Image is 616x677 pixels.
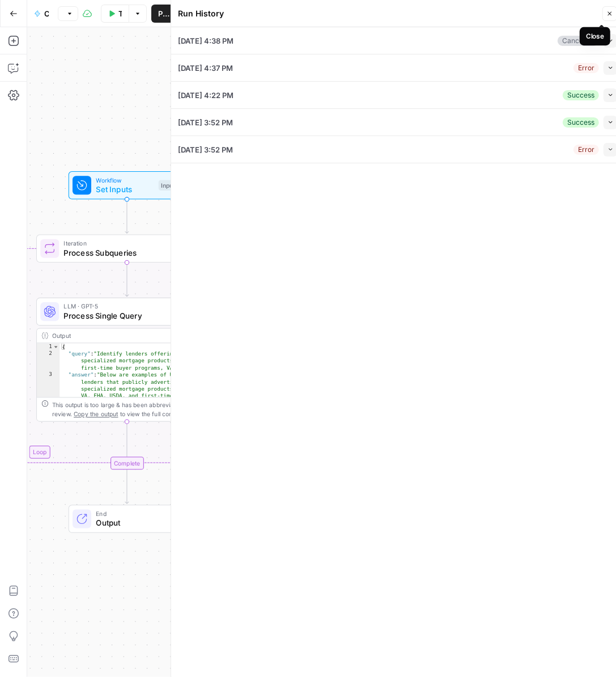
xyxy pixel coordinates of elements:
div: LoopIterationProcess SubqueriesStep 6 [36,235,218,263]
div: Cancelled [558,36,599,46]
span: Process Single Query [64,310,186,322]
div: LLM · GPT-5Process Single QueryStep 7Output{ "query":"Identify lenders offering specialized mortg... [36,298,218,422]
span: Process Subqueries [64,247,186,259]
div: Output [52,331,185,341]
span: Copy the output [74,411,118,417]
g: Edge from start to step_6 [125,199,129,233]
button: ChatGPT Query with Cited Results [27,5,56,23]
span: Set Inputs [96,184,154,196]
div: 2 [37,350,60,371]
div: Inputs [159,180,180,191]
span: Publish [158,8,169,19]
button: Test Workflow [101,5,129,23]
span: [DATE] 3:52 PM [178,144,233,155]
div: Complete [111,457,144,470]
span: Workflow [96,175,154,185]
div: WorkflowSet InputsInputs [36,171,218,200]
span: LLM · GPT-5 [64,302,186,311]
span: [DATE] 4:38 PM [178,35,233,46]
g: Edge from step_6-iteration-end to end [125,469,129,503]
span: Iteration [64,239,186,248]
div: This output is too large & has been abbreviated for review. to view the full content. [52,400,213,419]
div: 1 [37,344,60,350]
span: Output [96,517,175,529]
div: Success [563,90,599,100]
div: Close [585,31,604,41]
div: Error [573,145,599,155]
button: Publish [151,5,176,23]
div: EndOutput [36,505,218,533]
div: Error [573,63,599,73]
div: Complete [36,457,218,470]
span: ChatGPT Query with Cited Results [44,8,49,19]
button: Draft [58,6,78,21]
span: End [96,509,175,519]
span: Test Workflow [118,8,122,19]
div: Success [563,117,599,128]
g: Edge from step_6 to step_7 [125,263,129,297]
span: [DATE] 3:52 PM [178,117,233,128]
span: Toggle code folding, rows 1 through 4 [53,344,59,350]
span: [DATE] 4:22 PM [178,90,233,101]
span: [DATE] 4:37 PM [178,62,233,74]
